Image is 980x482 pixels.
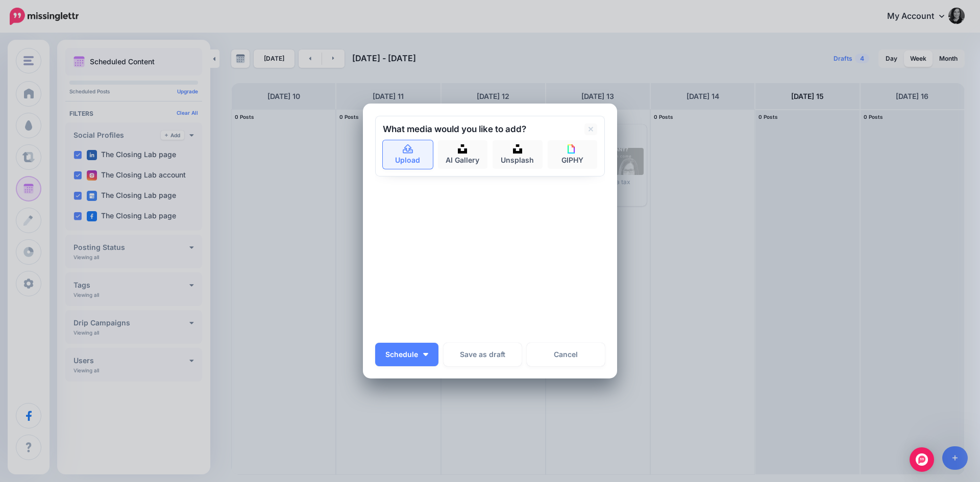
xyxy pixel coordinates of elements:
[910,447,934,472] div: Open Intercom Messenger
[438,140,488,169] a: AI Gallery
[458,144,467,154] img: icon-unsplash-square.png
[383,140,433,169] a: Upload
[568,144,577,154] img: icon-giphy-square.png
[493,140,543,169] a: Unsplash
[383,125,526,134] h2: What media would you like to add?
[513,144,522,154] img: icon-unsplash-square.png
[375,343,438,366] button: Schedule
[548,140,598,169] a: GIPHY
[385,351,418,358] span: Schedule
[527,343,605,366] a: Cancel
[423,353,428,356] img: arrow-down-white.png
[444,343,522,366] button: Save as draft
